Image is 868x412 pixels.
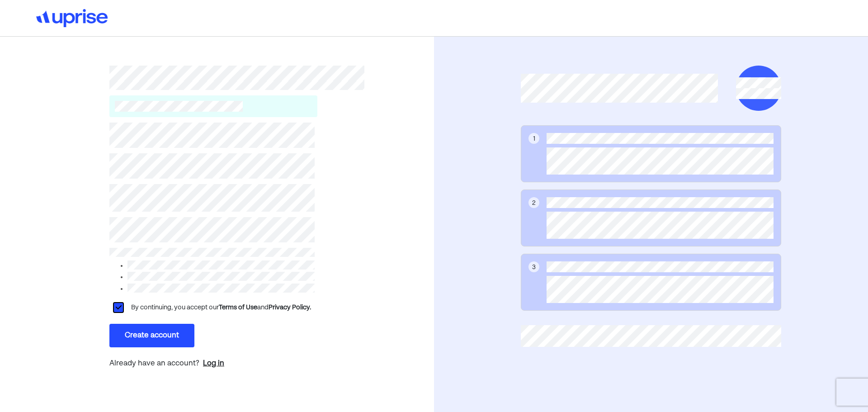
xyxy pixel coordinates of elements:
a: Log in [203,358,224,369]
button: Create account [109,324,194,347]
div: Terms of Use [219,302,257,313]
div: 1 [533,134,535,144]
div: By continuing, you accept our and [131,302,311,313]
div: 3 [532,262,536,272]
div: L [113,302,123,313]
p: Already have an account? [109,358,315,370]
div: Privacy Policy. [269,302,311,313]
div: 2 [532,198,536,208]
